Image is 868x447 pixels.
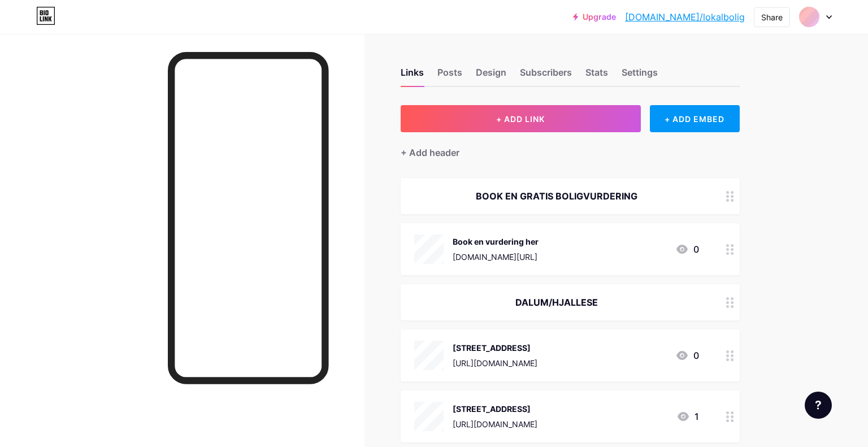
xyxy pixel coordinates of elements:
[401,105,641,132] button: + ADD LINK
[650,105,740,132] div: + ADD EMBED
[573,12,616,21] a: Upgrade
[622,66,658,86] div: Settings
[625,10,745,24] a: [DOMAIN_NAME]/lokalbolig
[585,66,608,86] div: Stats
[453,418,537,430] div: [URL][DOMAIN_NAME]
[520,66,572,86] div: Subscribers
[437,66,462,86] div: Posts
[414,189,699,203] div: BOOK EN GRATIS BOLIGVURDERING
[676,410,699,423] div: 1
[453,403,537,415] div: [STREET_ADDRESS]
[476,66,506,86] div: Design
[675,349,699,362] div: 0
[401,66,424,86] div: Links
[453,251,539,263] div: [DOMAIN_NAME][URL]
[761,11,783,23] div: Share
[675,242,699,256] div: 0
[496,114,545,124] span: + ADD LINK
[453,342,537,354] div: [STREET_ADDRESS]
[453,357,537,369] div: [URL][DOMAIN_NAME]
[414,296,699,309] div: DALUM/HJALLESE
[453,236,539,248] div: Book en vurdering her
[401,146,459,159] div: + Add header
